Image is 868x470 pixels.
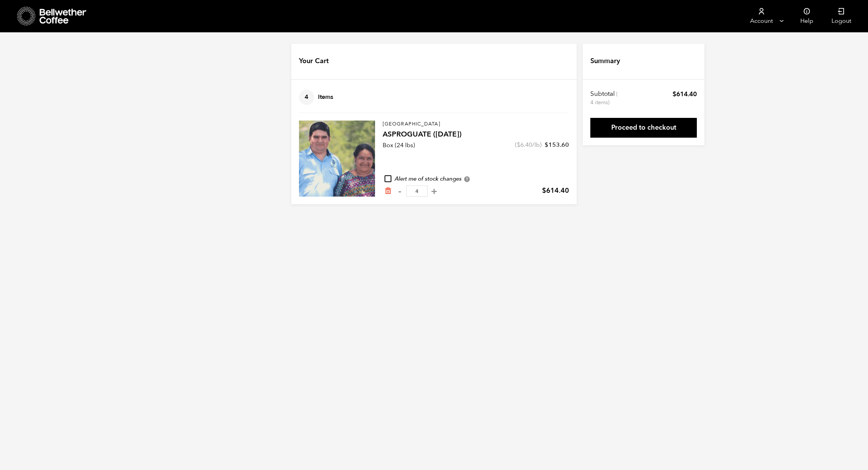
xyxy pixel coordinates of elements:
[299,56,329,66] h4: Your Cart
[299,90,314,105] span: 4
[672,90,697,98] bdi: 614.40
[672,90,676,98] span: $
[545,141,569,149] bdi: 153.60
[542,186,569,195] bdi: 614.40
[517,141,520,149] span: $
[517,141,532,149] bdi: 6.40
[429,187,439,195] button: +
[383,129,569,140] h4: ASPROGUATE ([DATE])
[590,56,620,66] h4: Summary
[515,141,542,149] span: ( /lb)
[384,187,392,195] a: Remove from cart
[590,118,697,138] a: Proceed to checkout
[383,141,415,150] p: Box (24 lbs)
[299,90,333,105] h4: Items
[545,141,548,149] span: $
[383,175,569,183] div: Alert me of stock changes
[590,90,619,106] th: Subtotal
[383,121,569,128] p: [GEOGRAPHIC_DATA]
[395,187,404,195] button: -
[542,186,546,195] span: $
[406,186,428,197] input: Qty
